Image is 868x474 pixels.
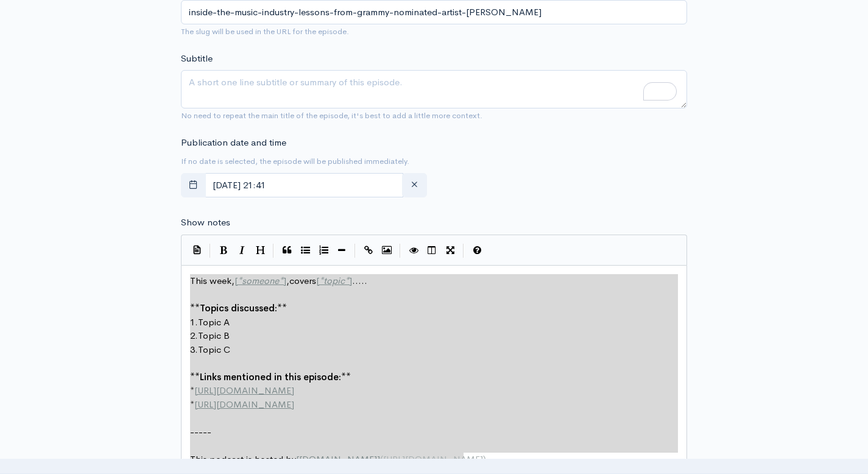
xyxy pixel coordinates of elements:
[181,110,482,121] small: No need to repeat the main title of the episode, it's best to add a little more context.
[441,241,459,260] button: Toggle Fullscreen
[210,244,211,258] i: |
[296,241,314,260] button: Generic List
[404,241,423,260] button: Toggle Preview
[190,344,198,355] span: 3.
[333,241,351,260] button: Insert Horizontal Line
[359,241,378,260] button: Create Link
[349,275,352,286] span: ]
[198,344,230,355] span: Topic C
[377,453,380,465] span: ]
[194,384,294,396] span: [URL][DOMAIN_NAME]
[323,275,345,286] span: topic
[352,275,367,286] span: .....
[400,244,401,258] i: |
[278,241,296,260] button: Quote
[200,302,277,314] span: Topics discussed:
[190,453,296,465] span: This podcast is hosted by
[181,173,206,198] button: toggle
[283,275,286,286] span: ]
[181,216,230,230] label: Show notes
[200,371,341,383] span: Links mentioned in this episode:
[423,241,441,260] button: Toggle Side by Side
[402,173,427,198] button: clear
[181,156,409,166] small: If no date is selected, the episode will be published immediately.
[463,244,464,258] i: |
[273,244,274,258] i: |
[468,241,486,260] button: Markdown Guide
[378,241,396,260] button: Insert Image
[214,241,233,260] button: Bold
[190,330,198,341] span: 2.
[242,275,279,286] span: someone
[380,453,383,465] span: (
[251,241,269,260] button: Heading
[198,316,230,328] span: Topic A
[190,426,211,437] span: -----
[235,275,238,286] span: [
[188,241,206,259] button: Insert Show Notes Template
[181,52,213,66] label: Subtitle
[296,453,299,465] span: [
[316,275,319,286] span: [
[181,70,687,108] textarea: To enrich screen reader interactions, please activate Accessibility in Grammarly extension settings
[190,316,198,328] span: 1.
[181,136,286,150] label: Publication date and time
[299,453,377,465] span: [DOMAIN_NAME]
[181,26,349,37] small: The slug will be used in the URL for the episode.
[233,241,251,260] button: Italic
[483,453,486,465] span: )
[190,275,235,286] span: This week,
[194,398,294,410] span: [URL][DOMAIN_NAME]
[198,330,230,341] span: Topic B
[355,244,356,258] i: |
[286,275,316,286] span: ,covers
[314,241,333,260] button: Numbered List
[383,453,483,465] span: [URL][DOMAIN_NAME]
